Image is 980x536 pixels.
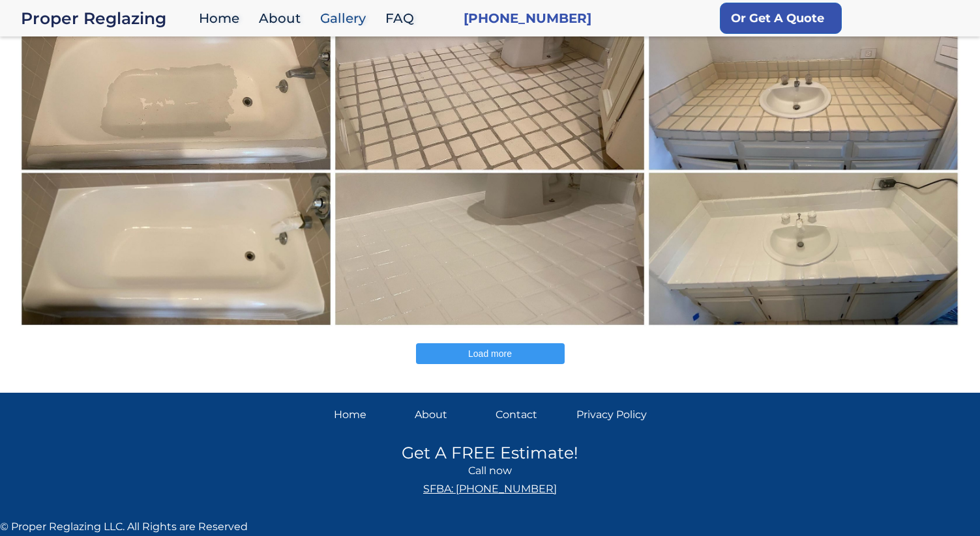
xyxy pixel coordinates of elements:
[647,16,960,328] a: ...
[379,5,427,33] a: FAQ
[19,15,334,328] img: ...
[464,9,591,27] a: [PHONE_NUMBER]
[334,406,404,424] a: Home
[21,9,192,27] div: Proper Reglazing
[576,406,647,424] a: Privacy Policy
[333,16,647,328] a: ...
[496,406,566,424] a: Contact
[20,16,333,328] a: ...
[468,348,512,359] span: Load more
[333,15,647,328] img: ...
[21,9,192,27] a: home
[252,5,314,33] a: About
[314,5,379,33] a: Gallery
[415,406,485,424] a: About
[416,343,565,364] button: Load more posts
[646,15,961,328] img: ...
[720,3,842,34] a: Or Get A Quote
[192,5,252,33] a: Home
